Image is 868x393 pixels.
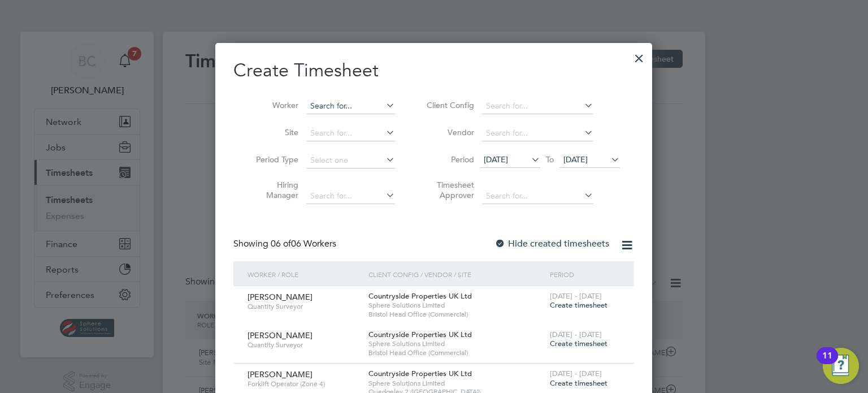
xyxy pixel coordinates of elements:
[368,339,544,348] span: Sphere Solutions Limited
[368,301,544,310] span: Sphere Solutions Limited
[482,98,593,114] input: Search for...
[248,330,313,340] span: [PERSON_NAME]
[550,339,607,348] span: Create timesheet
[248,302,360,311] span: Quantity Surveyor
[563,154,588,165] span: [DATE]
[823,348,859,384] button: Open Resource Center, 11 new notifications
[822,356,832,370] div: 11
[306,188,395,204] input: Search for...
[550,369,602,378] span: [DATE] - [DATE]
[248,379,360,388] span: Forklift Operator (Zone 4)
[368,348,544,357] span: Bristol Head Office (Commercial)
[542,152,557,167] span: To
[550,300,607,310] span: Create timesheet
[423,127,474,137] label: Vendor
[233,59,634,83] h2: Create Timesheet
[248,340,360,349] span: Quantity Surveyor
[368,310,544,319] span: Bristol Head Office (Commercial)
[248,180,298,200] label: Hiring Manager
[248,292,313,302] span: [PERSON_NAME]
[245,261,366,287] div: Worker / Role
[306,98,395,114] input: Search for...
[306,126,395,141] input: Search for...
[547,261,623,287] div: Period
[484,154,508,165] span: [DATE]
[368,330,472,339] span: Countryside Properties UK Ltd
[271,238,336,249] span: 06 Workers
[368,379,544,388] span: Sphere Solutions Limited
[550,291,602,301] span: [DATE] - [DATE]
[423,100,474,110] label: Client Config
[482,126,593,141] input: Search for...
[248,100,298,110] label: Worker
[248,369,313,379] span: [PERSON_NAME]
[423,154,474,165] label: Period
[494,238,609,249] label: Hide created timesheets
[248,154,298,165] label: Period Type
[366,261,547,287] div: Client Config / Vendor / Site
[368,291,472,301] span: Countryside Properties UK Ltd
[550,378,607,388] span: Create timesheet
[423,180,474,200] label: Timesheet Approver
[550,330,602,339] span: [DATE] - [DATE]
[248,127,298,137] label: Site
[482,188,593,204] input: Search for...
[233,238,338,250] div: Showing
[368,369,472,378] span: Countryside Properties UK Ltd
[271,238,291,249] span: 06 of
[306,153,395,169] input: Select one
